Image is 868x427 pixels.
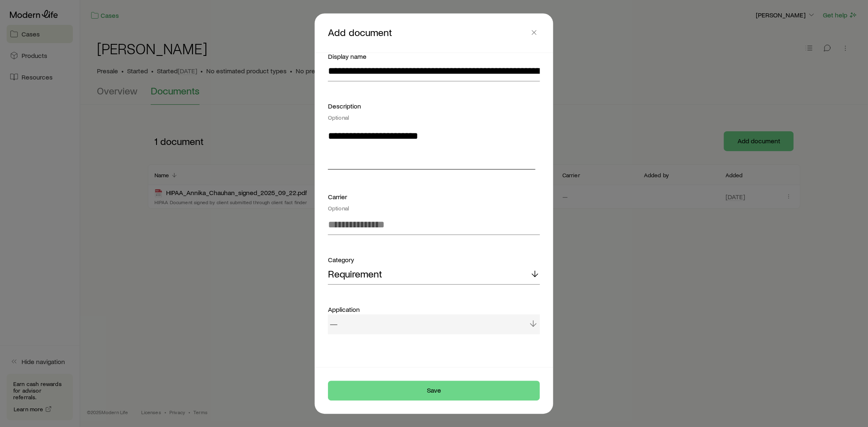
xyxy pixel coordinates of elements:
[328,304,540,314] div: Application
[328,205,540,212] div: Optional
[328,114,540,121] div: Optional
[328,51,540,61] div: Display name
[328,268,382,280] p: Requirement
[328,255,540,265] div: Category
[328,192,540,212] div: Carrier
[328,27,528,39] p: Add document
[328,101,540,121] div: Description
[328,381,540,400] button: Save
